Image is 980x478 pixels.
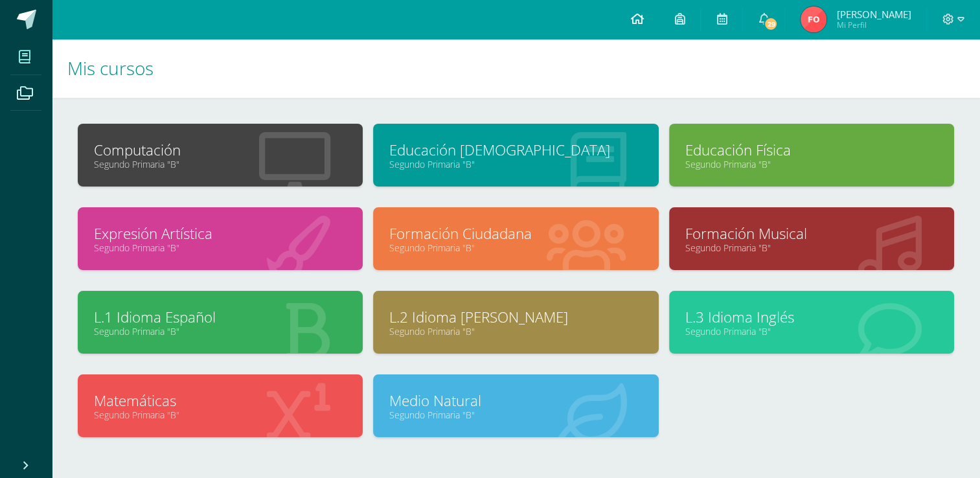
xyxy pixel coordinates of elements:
a: Matemáticas [94,391,347,411]
a: Segundo Primaria "B" [94,242,347,254]
a: Segundo Primaria "B" [389,158,642,170]
a: Formación Ciudadana [389,223,642,244]
a: Segundo Primaria "B" [389,242,642,254]
a: Expresión Artística [94,223,347,244]
span: Mi Perfil [836,19,911,30]
a: Educación [DEMOGRAPHIC_DATA] [389,140,642,160]
span: 29 [764,17,778,31]
span: Mis cursos [67,56,154,80]
a: Computación [94,140,347,160]
a: Segundo Primaria "B" [94,325,347,337]
a: Educación Física [685,140,938,160]
a: Formación Musical [685,223,938,244]
span: [PERSON_NAME] [836,8,911,21]
a: L.1 Idioma Español [94,307,347,327]
a: Segundo Primaria "B" [685,242,938,254]
a: L.3 Idioma Inglés [685,307,938,327]
img: 6a2cc39396aca9aec7889a1d5bcba663.png [801,6,826,32]
a: Segundo Primaria "B" [94,409,347,421]
a: Segundo Primaria "B" [685,325,938,337]
a: Segundo Primaria "B" [685,158,938,170]
a: Segundo Primaria "B" [94,158,347,170]
a: Medio Natural [389,391,642,411]
a: Segundo Primaria "B" [389,409,642,421]
a: L.2 Idioma [PERSON_NAME] [389,307,642,327]
a: Segundo Primaria "B" [389,325,642,337]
